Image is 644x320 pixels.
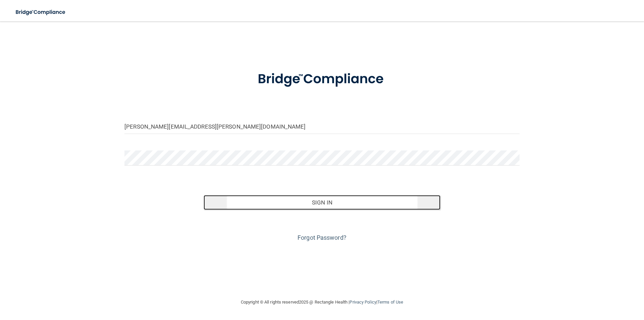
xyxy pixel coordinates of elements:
[10,5,72,19] img: bridge_compliance_login_screen.278c3ca4.svg
[200,291,444,313] div: Copyright © All rights reserved 2025 @ Rectangle Health | |
[377,300,403,305] a: Terms of Use
[244,62,400,97] img: bridge_compliance_login_screen.278c3ca4.svg
[204,195,441,210] button: Sign In
[124,119,520,134] input: Email
[298,234,346,241] a: Forgot Password?
[350,300,376,305] a: Privacy Policy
